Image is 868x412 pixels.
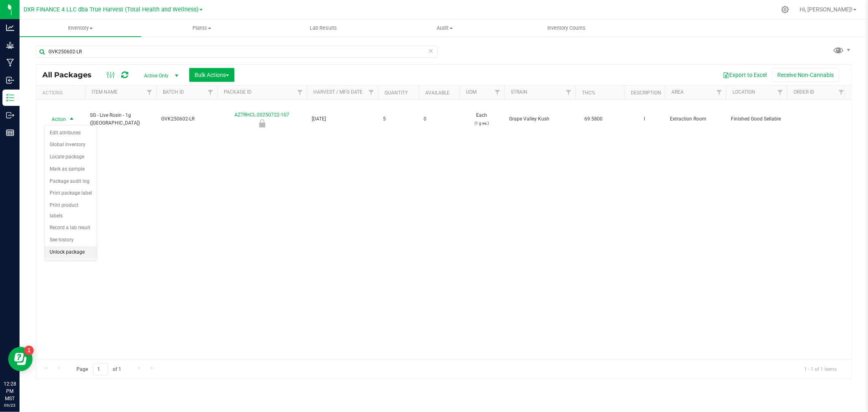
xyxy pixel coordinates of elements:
[511,89,527,95] a: Strain
[45,139,97,151] li: Global inventory
[189,68,234,82] button: Bulk Actions
[4,380,16,402] p: 12:28 PM MST
[45,163,97,175] li: Mark as sample
[90,112,151,127] span: SG - Live Rosin - 1g ([GEOGRAPHIC_DATA])
[536,24,597,32] span: Inventory Counts
[505,20,627,37] a: Inventory Counts
[224,89,251,95] a: Package ID
[45,222,97,234] li: Record a lab result
[631,90,661,96] a: Description
[6,129,14,137] inline-svg: Reports
[20,20,141,37] a: Inventory
[385,24,505,32] span: Audit
[70,363,128,376] span: Page of 1
[580,113,607,125] span: 69.5800
[629,114,660,124] div: I
[204,85,217,99] a: Filter
[4,402,16,408] p: 09/23
[24,346,34,355] iframe: Resource center unread badge
[42,90,82,96] div: Actions
[45,151,97,163] li: Locate package
[67,114,77,125] span: select
[800,6,853,13] span: Hi, [PERSON_NAME]!
[312,115,373,123] span: [DATE]
[732,89,755,95] a: Location
[562,85,575,99] a: Filter
[6,24,14,32] inline-svg: Analytics
[6,94,14,102] inline-svg: Inventory
[20,24,141,32] span: Inventory
[509,115,571,123] span: Grape Valley Kush
[293,85,307,99] a: Filter
[464,119,499,127] p: (1 g ea.)
[45,234,97,246] li: See history
[717,68,772,82] button: Export to Excel
[365,85,378,99] a: Filter
[195,72,229,78] span: Bulk Actions
[45,246,97,259] li: Unlock package
[299,24,348,32] span: Lab Results
[425,90,450,96] a: Available
[424,115,455,123] span: 0
[143,85,156,99] a: Filter
[216,119,308,127] div: Quality Control
[262,20,384,37] a: Lab Results
[780,6,790,13] div: Manage settings
[45,127,97,139] li: Edit attributes
[6,41,14,49] inline-svg: Grow
[464,112,499,127] span: Each
[45,199,97,222] li: Print product labels
[142,24,262,32] span: Plants
[713,85,726,99] a: Filter
[45,187,97,199] li: Print package label
[45,175,97,188] li: Package audit log
[141,20,263,37] a: Plants
[6,59,14,67] inline-svg: Manufacturing
[36,46,438,58] input: Search Package ID, Item Name, SKU, Lot or Part Number...
[772,68,839,82] button: Receive Non-Cannabis
[163,89,184,95] a: Batch ID
[92,89,118,95] a: Item Name
[44,114,66,125] span: Action
[835,85,848,99] a: Filter
[385,90,408,96] a: Quantity
[671,89,684,95] a: Area
[491,85,504,99] a: Filter
[794,89,814,95] a: Order ID
[8,347,33,371] iframe: Resource center
[384,20,506,37] a: Audit
[313,89,363,95] a: Harvest / Mfg Date
[383,115,414,123] span: 5
[774,85,787,99] a: Filter
[161,115,212,123] span: GVK250602-LR
[670,115,721,123] span: Extraction Room
[24,6,199,13] span: DXR FINANCE 4 LLC dba True Harvest (Total Health and Wellness)
[6,111,14,119] inline-svg: Outbound
[582,90,595,96] a: THC%
[731,115,782,123] span: Finished Good Sellable
[235,112,290,118] a: AZTRHCL-20250722-107
[6,76,14,84] inline-svg: Inbound
[798,363,843,375] span: 1 - 1 of 1 items
[428,46,434,56] span: Clear
[42,70,100,79] span: All Packages
[93,363,108,376] input: 1
[466,89,477,95] a: UOM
